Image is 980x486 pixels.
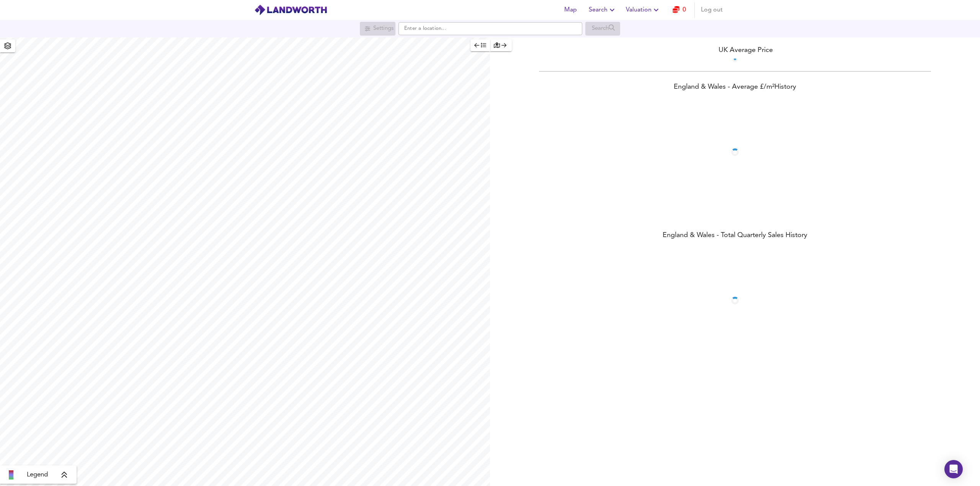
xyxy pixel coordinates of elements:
[944,460,963,478] div: Open Intercom Messenger
[673,5,686,15] a: 0
[254,4,327,16] img: logo
[623,2,664,18] button: Valuation
[701,5,723,15] span: Log out
[490,231,980,241] div: England & Wales - Total Quarterly Sales History
[558,2,583,18] button: Map
[589,5,617,15] span: Search
[360,22,395,36] div: Search for a location first or explore the map
[585,22,620,36] div: Search for a location first or explore the map
[698,2,726,18] button: Log out
[586,2,620,18] button: Search
[490,82,980,93] div: England & Wales - Average £/ m² History
[490,45,980,55] div: UK Average Price
[626,5,661,15] span: Valuation
[667,2,691,18] button: 0
[561,5,580,15] span: Map
[399,22,582,35] input: Enter a location...
[27,470,48,479] span: Legend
